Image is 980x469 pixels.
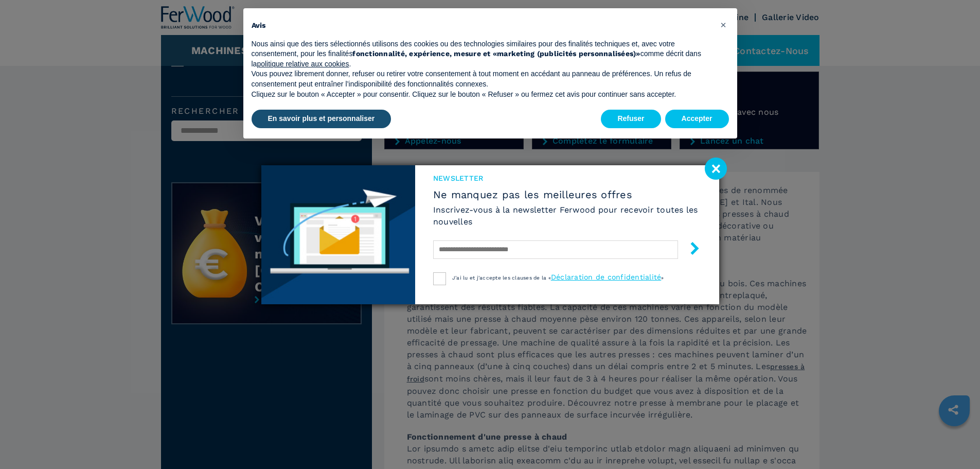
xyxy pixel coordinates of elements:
button: submit-button [678,238,701,262]
span: Ne manquez pas les meilleures offres [433,188,701,201]
button: En savoir plus et personnaliser [252,110,391,128]
button: Refuser [601,110,661,128]
h6: Inscrivez-vous à la newsletter Ferwood pour recevoir toutes les nouvelles [433,204,701,228]
button: Fermer cet avis [716,16,732,33]
span: J'ai lu et j'accepte les clauses de la « [452,275,551,281]
p: Vous pouvez librement donner, refuser ou retirer votre consentement à tout moment en accédant au ... [252,69,712,89]
span: » [661,275,664,281]
a: Déclaration de confidentialité [551,273,662,281]
h2: Avis [252,21,712,31]
button: Accepter [665,110,729,128]
p: Nous ainsi que des tiers sélectionnés utilisons des cookies ou des technologies similaires pour d... [252,39,712,70]
span: Newsletter [433,173,701,183]
a: politique relative aux cookies [257,60,349,68]
p: Cliquez sur le bouton « Accepter » pour consentir. Cliquez sur le bouton « Refuser » ou fermez ce... [252,90,712,100]
img: Newsletter image [261,165,415,304]
strong: fonctionnalité, expérience, mesure et «marketing (publicités personnalisées)» [352,49,640,58]
span: × [720,19,726,31]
